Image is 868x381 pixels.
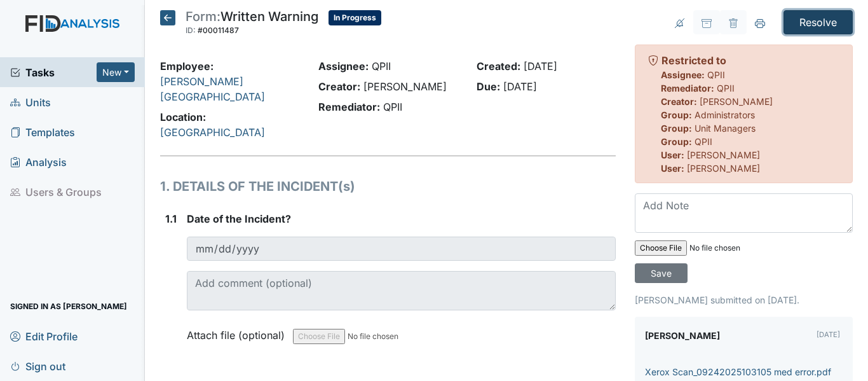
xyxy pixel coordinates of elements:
span: QPII [695,136,712,147]
small: [DATE] [817,330,840,339]
span: [PERSON_NAME] [687,149,760,160]
strong: Creator: [661,96,697,107]
strong: User: [661,163,684,174]
span: QPII [707,69,725,80]
span: ID: [186,25,196,35]
span: Date of the Incident? [187,212,291,225]
a: Tasks [10,65,97,80]
a: Xerox Scan_09242025103105 med error.pdf [645,366,831,377]
input: Save [635,263,688,283]
a: [PERSON_NAME][GEOGRAPHIC_DATA] [160,75,265,103]
strong: Assignee: [318,60,369,73]
button: New [97,62,135,82]
a: [GEOGRAPHIC_DATA] [160,126,265,139]
strong: Location: [160,111,206,123]
span: QPII [372,60,391,73]
span: [PERSON_NAME] [363,80,447,93]
p: [PERSON_NAME] submitted on [DATE]. [635,293,853,307]
span: Signed in as [PERSON_NAME] [10,296,127,316]
span: Sign out [10,356,65,376]
strong: Group: [661,109,692,120]
strong: Created: [477,60,520,73]
strong: Restricted to [661,54,726,67]
span: Analysis [10,152,67,172]
span: Edit Profile [10,326,78,346]
span: Templates [10,122,75,142]
span: [PERSON_NAME] [687,163,760,174]
strong: Group: [661,136,692,147]
strong: Remediator: [318,100,380,113]
span: Administrators [695,109,755,120]
h1: 1. DETAILS OF THE INCIDENT(s) [160,177,616,196]
input: Resolve [783,10,853,34]
span: Form: [186,9,220,24]
span: #00011487 [198,25,239,35]
span: QPII [717,83,735,94]
strong: Creator: [318,80,360,93]
label: Attach file (optional) [187,321,290,343]
strong: Employee: [160,60,214,73]
span: [DATE] [524,60,557,73]
span: In Progress [329,10,381,25]
span: QPII [383,100,402,113]
label: 1.1 [165,211,177,226]
strong: User: [661,149,684,160]
label: [PERSON_NAME] [645,327,720,345]
span: [PERSON_NAME] [700,96,773,107]
strong: Group: [661,123,692,134]
span: Units [10,92,51,112]
strong: Due: [477,80,500,93]
span: Unit Managers [695,123,756,134]
strong: Remediator: [661,83,714,94]
div: Written Warning [186,10,318,38]
span: [DATE] [503,80,537,93]
strong: Assignee: [661,69,705,80]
